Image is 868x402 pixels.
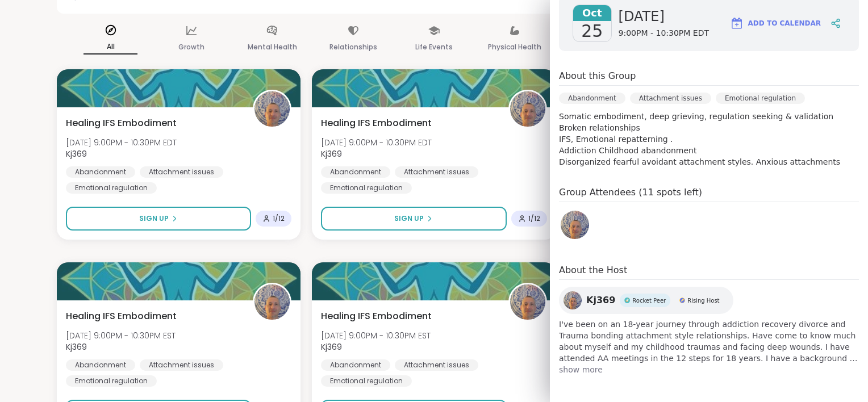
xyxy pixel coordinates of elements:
[140,166,223,178] div: Attachment issues
[632,296,666,305] span: Rocket Peer
[730,16,744,30] img: ShareWell Logomark
[619,7,709,26] span: [DATE]
[725,10,826,37] button: Add to Calendar
[559,186,859,202] h4: Group Attendees (11 spots left)
[415,40,453,54] p: Life Events
[510,91,545,127] img: Kj369
[687,296,719,305] span: Rising Host
[630,93,711,104] div: Attachment issues
[561,211,589,239] img: Kj369
[66,341,87,353] b: Kj369
[321,116,432,130] span: Healing IFS Embodiment
[559,364,859,375] span: show more
[395,166,478,178] div: Attachment issues
[586,294,615,307] span: Kj369
[66,207,251,231] button: Sign Up
[178,40,205,54] p: Growth
[321,359,390,371] div: Abandonment
[66,309,177,323] span: Healing IFS Embodiment
[66,182,157,194] div: Emotional regulation
[321,309,432,323] span: Healing IFS Embodiment
[321,148,342,160] b: Kj369
[716,93,805,104] div: Emotional regulation
[139,213,169,224] span: Sign Up
[488,40,541,54] p: Physical Health
[248,40,297,54] p: Mental Health
[66,116,177,130] span: Healing IFS Embodiment
[321,207,506,231] button: Sign Up
[679,298,685,303] img: Rising Host
[559,209,591,241] a: Kj369
[624,298,630,303] img: Rocket Peer
[510,284,545,320] img: Kj369
[273,214,285,223] span: 1 / 12
[321,182,412,194] div: Emotional regulation
[66,359,135,371] div: Abandonment
[66,148,87,160] b: Kj369
[559,287,733,314] a: Kj369Kj369Rocket PeerRocket PeerRising HostRising Host
[395,359,478,371] div: Attachment issues
[254,91,290,127] img: Kj369
[321,137,432,148] span: [DATE] 9:00PM - 10:30PM EDT
[329,40,377,54] p: Relationships
[559,93,625,104] div: Abandonment
[66,330,176,341] span: [DATE] 9:00PM - 10:30PM EST
[66,137,177,148] span: [DATE] 9:00PM - 10:30PM EDT
[140,359,223,371] div: Attachment issues
[84,40,137,55] p: All
[321,375,412,387] div: Emotional regulation
[581,21,603,41] span: 25
[321,341,342,353] b: Kj369
[254,284,290,320] img: Kj369
[394,213,424,224] span: Sign Up
[573,5,611,21] span: Oct
[528,214,540,223] span: 1 / 12
[321,330,431,341] span: [DATE] 9:00PM - 10:30PM EST
[619,28,709,39] span: 9:00PM - 10:30PM EDT
[321,166,390,178] div: Abandonment
[66,166,135,178] div: Abandonment
[559,69,636,83] h4: About this Group
[559,319,859,364] span: I've been on an 18-year journey through addiction recovery divorce and Trauma bonding attachment ...
[559,111,859,167] p: Somatic embodiment, deep grieving, regulation seeking & validation Broken relationships IFS, Emot...
[748,18,821,28] span: Add to Calendar
[559,263,859,280] h4: About the Host
[66,375,157,387] div: Emotional regulation
[564,291,582,309] img: Kj369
